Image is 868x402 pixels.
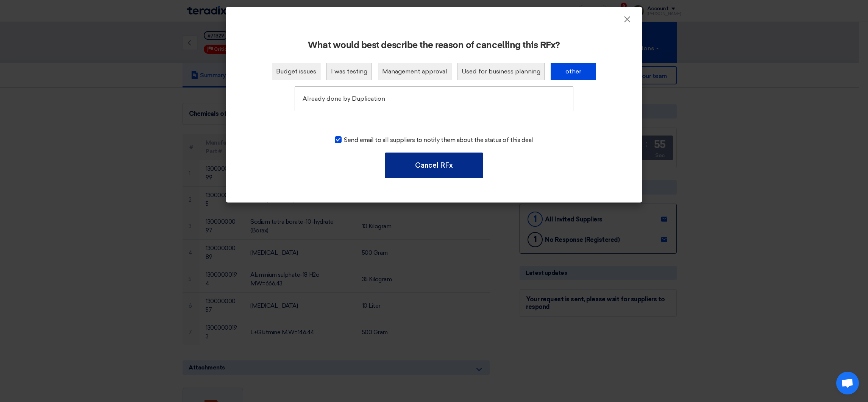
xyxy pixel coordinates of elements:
button: Close [617,12,637,27]
button: Budget issues [272,63,320,80]
button: Management approval [378,63,451,80]
button: Used for business planning [457,63,545,80]
input: Please write your other reasons here [295,86,573,111]
button: Cancel RFx [385,153,483,178]
span: Send email to all suppliers to notify them about the status of this deal [344,136,533,145]
h2: What would best describe the reason of cancelling this RFx? [247,40,621,51]
div: Open chat [836,372,859,394]
button: I was testing [326,63,372,80]
span: × [623,14,631,29]
button: other [551,63,596,80]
